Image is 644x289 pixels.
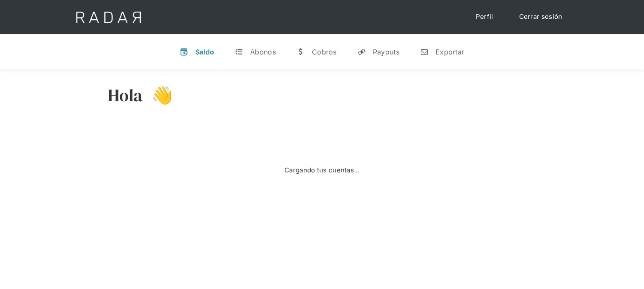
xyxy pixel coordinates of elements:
[250,48,276,56] div: Abonos
[143,84,173,106] h3: 👋
[296,48,305,56] div: w
[435,48,464,56] div: Exportar
[312,48,337,56] div: Cobros
[180,48,188,56] div: v
[467,9,502,25] a: Perfil
[357,48,366,56] div: y
[511,9,571,25] a: Cerrar sesión
[373,48,399,56] div: Payouts
[284,166,360,175] div: Cargando tus cuentas...
[235,48,243,56] div: t
[195,48,215,56] div: Saldo
[108,84,143,106] h3: Hola
[420,48,429,56] div: n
